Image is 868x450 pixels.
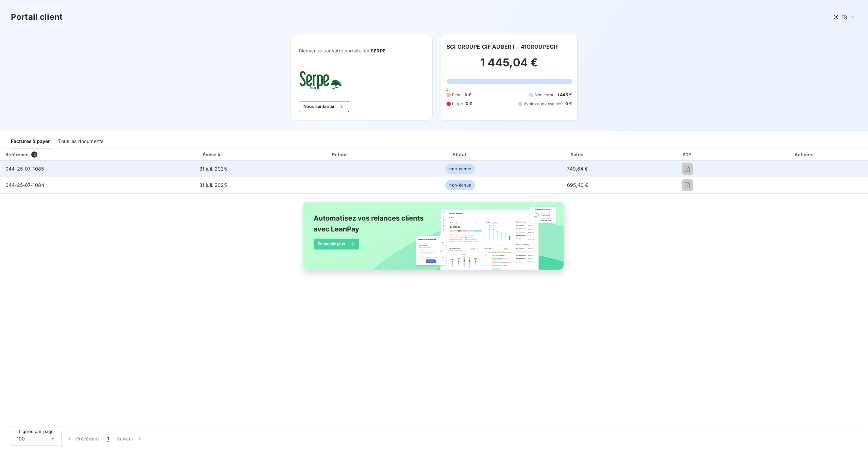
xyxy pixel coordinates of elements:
[521,151,634,158] div: Solde
[17,435,25,442] span: 100
[565,101,572,107] span: 0 €
[5,152,29,157] div: Référence
[199,166,227,172] span: 31 juil. 2025
[445,164,475,174] span: non-échue
[11,11,63,23] h3: Portail client
[113,432,147,446] button: Suivant
[466,101,472,107] span: 0 €
[58,134,103,148] div: Tous les documents
[62,432,103,446] button: Précédent
[402,151,518,158] div: Statut
[11,134,50,148] div: Factures à payer
[446,86,448,92] span: 0
[452,92,462,98] span: Échu
[741,151,867,158] div: Actions
[199,182,227,188] span: 31 juil. 2025
[299,48,424,53] span: Bienvenue sur votre portail client .
[557,92,572,98] span: 1 445 €
[452,101,463,107] span: Litige
[148,151,278,158] div: Émise le
[567,182,588,188] span: 695,40 €
[281,151,400,158] div: Retard
[5,166,44,172] span: 044-25-07-1085
[447,56,572,76] h2: 1 445,04 €
[535,92,554,98] span: Non-échu
[465,92,471,98] span: 0 €
[371,48,385,53] span: SERPE
[445,180,475,190] span: non-échue
[524,101,563,107] span: Avoirs non associés
[103,432,113,446] button: 1
[107,435,109,442] span: 1
[297,198,571,282] img: banner
[299,70,343,90] img: Company logo
[299,101,349,112] button: Nous contacter
[5,182,44,188] span: 044-25-07-1084
[637,151,738,158] div: PDF
[31,151,37,158] span: 2
[447,43,558,51] h6: SCI GROUPE CIF AUBERT - 41GROUPECIF
[567,166,588,172] span: 749,64 €
[841,14,847,20] span: FR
